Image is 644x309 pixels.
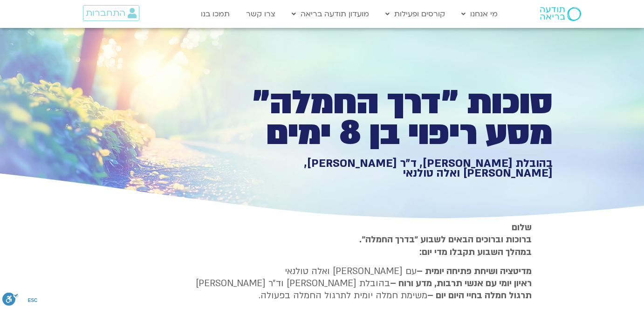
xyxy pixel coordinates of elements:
[457,5,502,23] a: מי אנחנו
[241,5,280,23] a: צרו קשר
[359,233,532,258] strong: ברוכות וברוכים הבאים לשבוע ״בדרך החמלה״. במהלך השבוע תקבלו מדי יום:
[381,5,450,23] a: קורסים ופעילות
[86,8,125,18] span: התחברות
[390,277,532,289] b: ראיון יומי עם אנשי תרבות, מדע ורוח –
[512,221,532,233] strong: שלום
[417,265,532,277] strong: מדיטציה ושיחת פתיחה יומית –
[287,5,374,23] a: מועדון תודעה בריאה
[196,5,234,23] a: תמכו בנו
[427,289,532,302] b: תרגול חמלה בחיי היום יום –
[83,5,139,21] a: התחברות
[230,88,553,149] h1: סוכות ״דרך החמלה״ מסע ריפוי בן 8 ימים
[230,158,553,179] h1: בהובלת [PERSON_NAME], ד״ר [PERSON_NAME], [PERSON_NAME] ואלה טולנאי
[540,7,581,21] img: תודעה בריאה
[182,265,532,302] p: עם [PERSON_NAME] ואלה טולנאי בהובלת [PERSON_NAME] וד״ר [PERSON_NAME] משימת חמלה יומית לתרגול החמל...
